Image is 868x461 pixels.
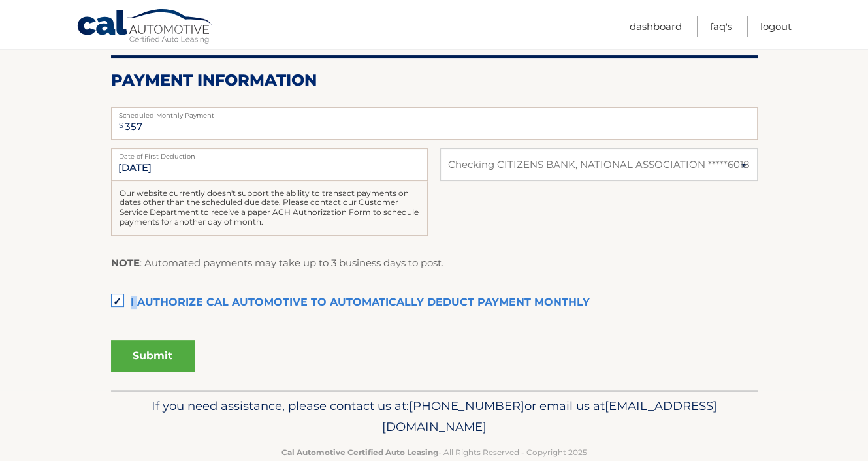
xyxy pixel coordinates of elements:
p: - All Rights Reserved - Copyright 2025 [120,445,749,459]
p: : Automated payments may take up to 3 business days to post. [111,255,443,272]
a: Dashboard [630,16,682,37]
label: Scheduled Monthly Payment [111,107,758,118]
span: [EMAIL_ADDRESS][DOMAIN_NAME] [382,398,717,434]
div: Our website currently doesn't support the ability to transact payments on dates other than the sc... [111,181,428,236]
h2: Payment Information [111,71,758,90]
input: Payment Amount [111,107,758,140]
label: Date of First Deduction [111,148,428,159]
a: FAQ's [710,16,732,37]
span: [PHONE_NUMBER] [409,398,524,413]
strong: Cal Automotive Certified Auto Leasing [281,447,438,457]
input: Payment Date [111,148,428,181]
a: Cal Automotive [76,8,214,46]
p: If you need assistance, please contact us at: or email us at [120,396,749,437]
span: $ [115,111,127,140]
label: I authorize cal automotive to automatically deduct payment monthly [111,290,758,316]
a: Logout [760,16,792,37]
strong: NOTE [111,257,140,269]
button: Submit [111,340,195,372]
